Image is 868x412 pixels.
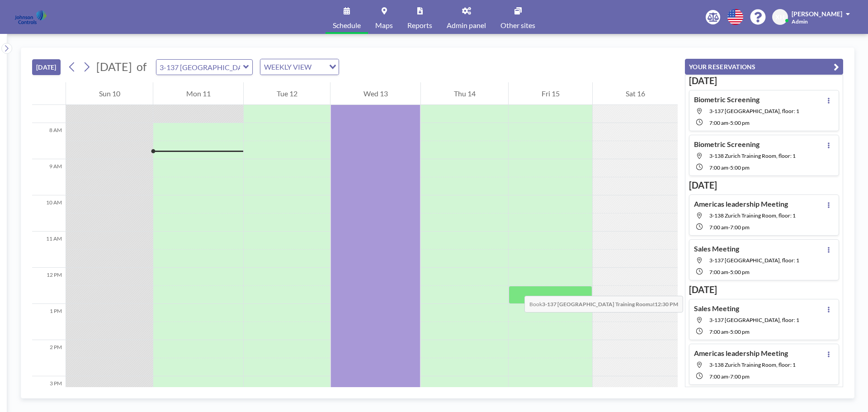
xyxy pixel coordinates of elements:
span: 5:00 PM [730,164,750,171]
span: 7:00 AM [709,119,728,126]
span: XH [775,13,785,21]
span: Schedule [333,22,361,29]
span: [DATE] [96,60,132,73]
input: Search for option [314,61,324,73]
span: - [728,119,730,126]
span: 3-138 Zurich Training Room, floor: 1 [709,212,796,219]
div: 12 PM [32,268,66,304]
span: 7:00 AM [709,373,728,380]
span: Reports [407,22,432,29]
h3: [DATE] [689,284,839,295]
span: 7:00 PM [730,373,750,380]
div: 1 PM [32,304,66,340]
img: organization-logo [14,8,47,26]
div: Sat 16 [593,82,678,105]
div: Search for option [260,59,339,75]
span: 5:00 PM [730,269,750,275]
span: - [728,328,730,335]
span: 7:00 AM [709,328,728,335]
h4: Americas leadership Meeting [694,349,788,358]
div: Fri 15 [509,82,592,105]
button: YOUR RESERVATIONS [685,59,843,75]
span: - [728,373,730,380]
button: [DATE] [32,59,61,75]
h4: Sales Meeting [694,244,739,253]
h3: [DATE] [689,75,839,86]
input: 3-137 Riyadh Training Room [156,60,243,75]
div: 9 AM [32,159,66,195]
span: 7:00 PM [730,224,750,231]
span: 3-137 Riyadh Training Room, floor: 1 [709,257,799,264]
span: Admin [792,18,808,25]
b: 12:30 PM [655,301,678,308]
span: 7:00 AM [709,269,728,275]
b: 3-137 [GEOGRAPHIC_DATA] Training Room [542,301,650,308]
div: Tue 12 [244,82,330,105]
span: 3-138 Zurich Training Room, floor: 1 [709,152,796,159]
h4: Biometric Screening [694,140,759,149]
h4: Americas leadership Meeting [694,199,788,208]
h4: Sales Meeting [694,304,739,313]
div: 11 AM [32,232,66,268]
span: 3-137 Riyadh Training Room, floor: 1 [709,317,799,323]
span: 7:00 AM [709,164,728,171]
span: of [137,60,146,74]
span: 3-137 Riyadh Training Room, floor: 1 [709,108,799,114]
div: 8 AM [32,123,66,159]
span: WEEKLY VIEW [262,61,313,73]
span: 3-138 Zurich Training Room, floor: 1 [709,361,796,368]
span: 5:00 PM [730,328,750,335]
span: - [728,164,730,171]
span: 7:00 AM [709,224,728,231]
h3: [DATE] [689,180,839,191]
span: 5:00 PM [730,119,750,126]
div: 10 AM [32,195,66,232]
div: 2 PM [32,340,66,376]
div: Sun 10 [66,82,153,105]
span: - [728,224,730,231]
div: 7 AM [32,87,66,123]
h4: Biometric Screening [694,95,759,104]
span: Book at [524,296,683,313]
span: Other sites [500,22,535,29]
span: Maps [375,22,393,29]
span: [PERSON_NAME] [792,10,842,18]
div: Wed 13 [330,82,420,105]
span: Admin panel [447,22,486,29]
div: Thu 14 [421,82,508,105]
div: Mon 11 [153,82,243,105]
span: - [728,269,730,275]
